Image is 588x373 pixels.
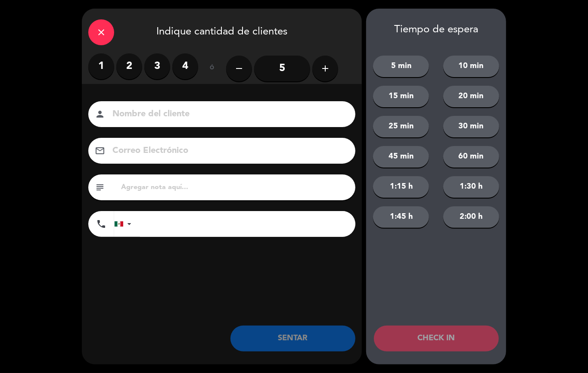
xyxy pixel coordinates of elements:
[443,206,499,228] button: 2:00 h
[443,116,499,137] button: 30 min
[95,146,105,156] i: email
[88,53,114,79] label: 1
[234,63,244,74] i: remove
[82,9,362,53] div: Indique cantidad de clientes
[373,86,429,107] button: 15 min
[373,176,429,198] button: 1:15 h
[373,146,429,168] button: 45 min
[443,86,499,107] button: 20 min
[120,181,349,193] input: Agregar nota aquí...
[172,53,198,79] label: 4
[115,211,134,236] div: Mexico (México): +52
[443,146,499,168] button: 60 min
[374,326,499,351] button: CHECK IN
[144,53,170,79] label: 3
[112,107,344,122] input: Nombre del cliente
[226,56,252,81] button: remove
[230,326,355,351] button: SENTAR
[320,63,330,74] i: add
[373,206,429,228] button: 1:45 h
[96,219,106,229] i: phone
[443,56,499,77] button: 10 min
[443,176,499,198] button: 1:30 h
[312,56,338,81] button: add
[96,27,106,37] i: close
[95,182,105,193] i: subject
[373,116,429,137] button: 25 min
[198,53,226,84] div: ó
[116,53,142,79] label: 2
[373,56,429,77] button: 5 min
[95,109,105,119] i: person
[366,24,506,36] div: Tiempo de espera
[112,143,344,159] input: Correo Electrónico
